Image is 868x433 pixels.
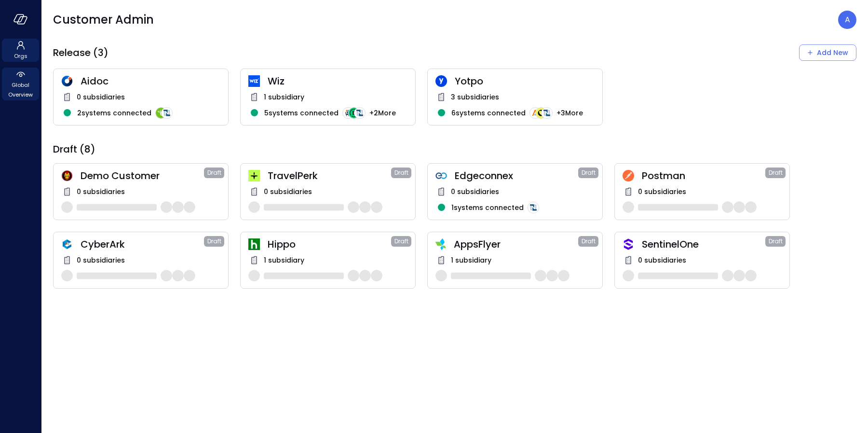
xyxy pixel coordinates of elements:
[248,238,260,250] img: ynjrjpaiymlkbkxtflmu
[799,44,856,61] div: Add New Organization
[207,168,221,178] span: Draft
[817,47,848,59] div: Add New
[799,44,856,61] button: Add New
[81,169,204,182] span: Demo Customer
[435,75,447,87] img: rosehlgmm5jjurozkspi
[61,238,73,250] img: a5he5ildahzqx8n3jb8t
[264,92,304,102] span: 1 subsidiary
[435,238,446,250] img: zbmm8o9awxf8yv3ehdzf
[268,169,391,182] span: TravelPerk
[623,238,634,250] img: oujisyhxiqy1h0xilnqx
[268,75,407,87] span: Wiz
[845,14,850,26] p: A
[161,107,173,119] img: integration-logo
[81,238,204,251] span: CyberArk
[61,75,73,87] img: hddnet8eoxqedtuhlo6i
[451,108,526,118] span: 6 systems connected
[77,255,125,265] span: 0 subsidiaries
[556,108,583,118] span: + 3 More
[77,186,125,197] span: 0 subsidiaries
[369,108,396,118] span: + 2 More
[638,255,686,265] span: 0 subsidiaries
[451,186,499,197] span: 0 subsidiaries
[248,170,260,182] img: euz2wel6fvrjeyhjwgr9
[53,46,108,59] span: Release (3)
[769,168,783,178] span: Draft
[354,107,366,119] img: integration-logo
[264,108,339,118] span: 5 systems connected
[6,80,35,99] span: Global Overview
[394,237,408,246] span: Draft
[155,107,167,119] img: integration-logo
[348,107,360,119] img: integration-logo
[582,168,596,178] span: Draft
[455,75,595,87] span: Yotpo
[638,186,686,197] span: 0 subsidiaries
[528,202,539,213] img: integration-logo
[454,238,578,251] span: AppsFlyer
[248,75,260,87] img: cfcvbyzhwvtbhao628kj
[642,238,765,251] span: SentinelOne
[264,186,312,197] span: 0 subsidiaries
[2,68,39,100] div: Global Overview
[53,143,95,155] span: Draft (8)
[53,12,154,28] span: Customer Admin
[838,11,856,29] div: Avi Brandwain
[61,170,73,182] img: scnakozdowacoarmaydw
[535,107,547,119] img: integration-logo
[207,237,221,246] span: Draft
[77,92,125,102] span: 0 subsidiaries
[623,170,634,182] img: t2hojgg0dluj8wcjhofe
[541,107,553,119] img: integration-logo
[529,107,541,119] img: integration-logo
[455,169,578,182] span: Edgeconnex
[394,168,408,178] span: Draft
[77,108,151,118] span: 2 systems connected
[342,107,354,119] img: integration-logo
[582,237,596,246] span: Draft
[14,51,27,61] span: Orgs
[264,255,304,265] span: 1 subsidiary
[451,202,524,213] span: 1 systems connected
[769,237,783,246] span: Draft
[435,170,447,182] img: gkfkl11jtdpupy4uruhy
[451,255,491,265] span: 1 subsidiary
[268,238,391,251] span: Hippo
[642,169,765,182] span: Postman
[451,92,499,102] span: 3 subsidiaries
[81,75,220,87] span: Aidoc
[2,39,39,62] div: Orgs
